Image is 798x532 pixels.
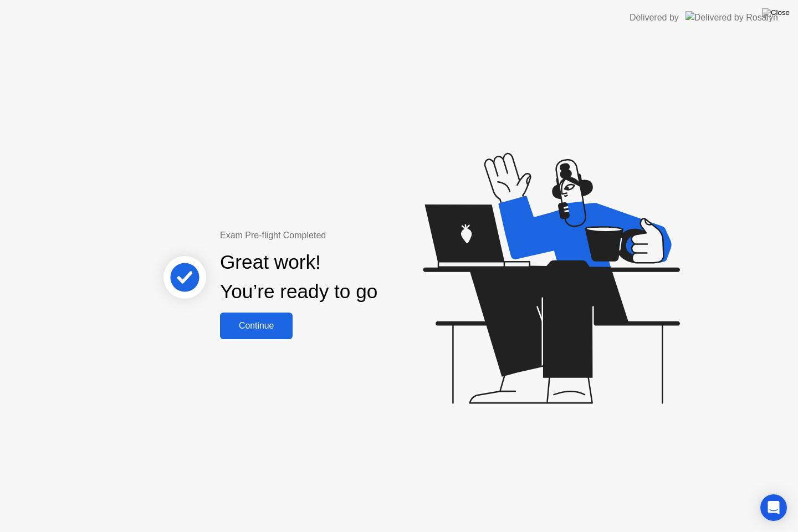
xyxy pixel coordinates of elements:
[686,11,778,24] img: Delivered by Rosalyn
[220,248,377,306] div: Great work! You’re ready to go
[760,494,787,521] div: Open Intercom Messenger
[223,321,289,331] div: Continue
[220,229,449,242] div: Exam Pre-flight Completed
[630,11,679,24] div: Delivered by
[762,8,790,17] img: Close
[220,313,293,339] button: Continue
